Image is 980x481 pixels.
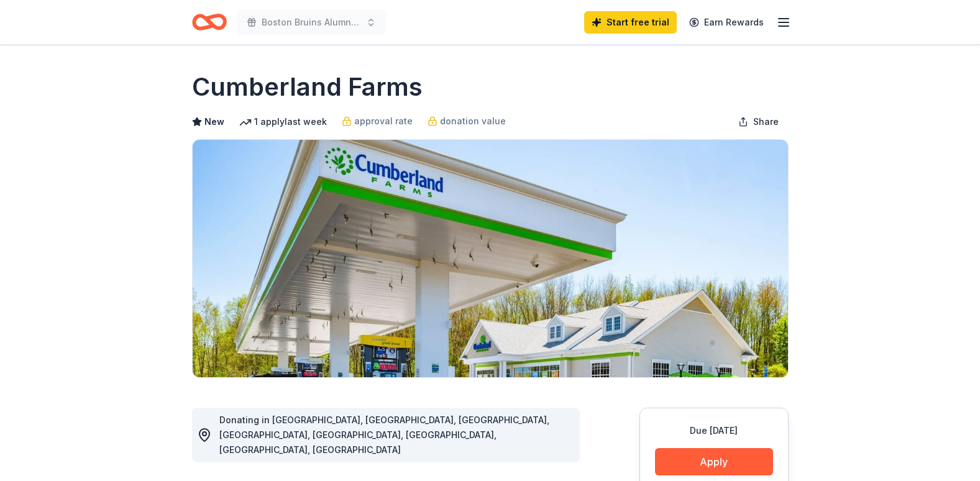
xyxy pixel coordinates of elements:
[682,11,771,34] a: Earn Rewards
[354,114,413,129] span: approval rate
[262,15,361,30] span: Boston Bruins Alumni vs G Bar Good Guys [PERSON_NAME] Fundraiser
[655,423,773,438] div: Due [DATE]
[192,7,227,37] a: Home
[192,70,423,104] h1: Cumberland Farms
[753,114,779,129] span: Share
[237,10,386,35] button: Boston Bruins Alumni vs G Bar Good Guys [PERSON_NAME] Fundraiser
[239,114,327,129] div: 1 apply last week
[584,11,677,34] a: Start free trial
[193,140,788,377] img: Image for Cumberland Farms
[342,114,413,129] a: approval rate
[655,448,773,475] button: Apply
[440,114,506,129] span: donation value
[204,114,224,129] span: New
[728,109,789,134] button: Share
[219,415,549,455] span: Donating in [GEOGRAPHIC_DATA], [GEOGRAPHIC_DATA], [GEOGRAPHIC_DATA], [GEOGRAPHIC_DATA], [GEOGRAPH...
[428,114,506,129] a: donation value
